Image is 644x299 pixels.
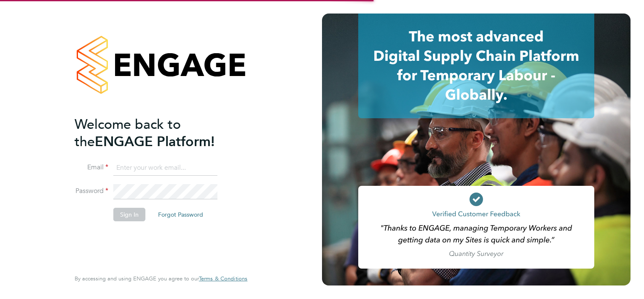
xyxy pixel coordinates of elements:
[113,160,217,176] input: Enter your work email...
[113,208,145,221] button: Sign In
[75,187,108,196] label: Password
[75,275,247,282] span: By accessing and using ENGAGE you agree to our
[75,163,108,172] label: Email
[75,116,239,150] h2: ENGAGE Platform!
[75,116,181,150] span: Welcome back to the
[151,208,210,221] button: Forgot Password
[199,275,247,282] a: Terms & Conditions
